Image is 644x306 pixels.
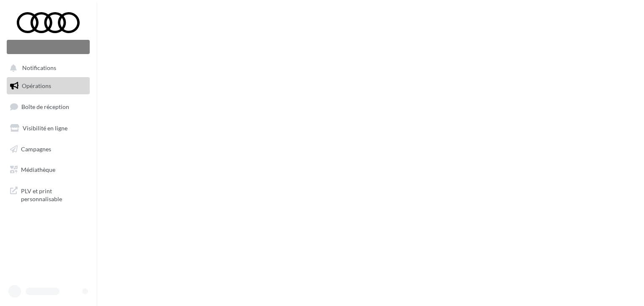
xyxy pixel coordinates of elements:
[21,185,86,203] span: PLV et print personnalisable
[5,140,91,158] a: Campagnes
[21,103,69,110] span: Boîte de réception
[5,119,91,137] a: Visibilité en ligne
[22,65,56,72] span: Notifications
[5,161,91,179] a: Médiathèque
[5,98,91,116] a: Boîte de réception
[5,77,91,95] a: Opérations
[22,82,51,89] span: Opérations
[7,40,90,54] div: Nouvelle campagne
[21,166,55,173] span: Médiathèque
[21,145,51,152] span: Campagnes
[5,182,91,207] a: PLV et print personnalisable
[23,124,68,132] span: Visibilité en ligne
